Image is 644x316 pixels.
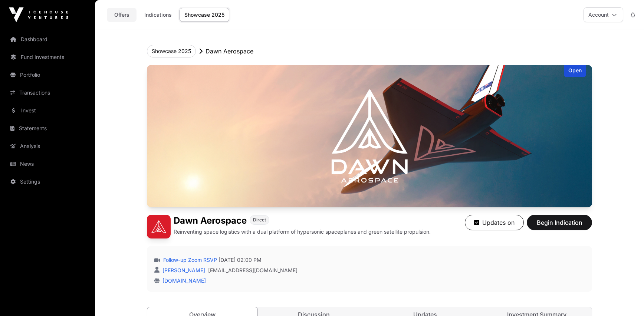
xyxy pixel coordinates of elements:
[147,45,196,57] button: Showcase 2025
[139,8,177,22] a: Indications
[6,67,89,83] a: Portfolio
[6,31,89,47] a: Dashboard
[6,156,89,172] a: News
[564,65,586,77] div: Open
[253,217,266,223] span: Direct
[218,256,262,264] span: [DATE] 02:00 PM
[162,256,217,264] a: Follow-up Zoom RSVP
[6,49,89,65] a: Fund Investments
[584,7,623,22] button: Account
[6,138,89,154] a: Analysis
[174,215,247,227] h1: Dawn Aerospace
[147,65,592,207] img: Dawn Aerospace
[160,277,206,284] a: [DOMAIN_NAME]
[536,218,583,227] span: Begin Indication
[6,85,89,101] a: Transactions
[6,120,89,136] a: Statements
[6,174,89,190] a: Settings
[208,267,298,274] a: [EMAIL_ADDRESS][DOMAIN_NAME]
[174,228,431,236] p: Reinventing space logistics with a dual platform of hypersonic spaceplanes and green satellite pr...
[180,8,229,22] a: Showcase 2025
[9,7,68,22] img: Icehouse Ventures Logo
[161,267,205,273] a: [PERSON_NAME]
[527,215,592,230] button: Begin Indication
[107,8,137,22] a: Offers
[465,215,524,230] button: Updates on
[6,102,89,119] a: Invest
[607,280,644,316] iframe: Chat Widget
[527,222,592,230] a: Begin Indication
[206,47,253,56] p: Dawn Aerospace
[147,215,171,238] img: Dawn Aerospace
